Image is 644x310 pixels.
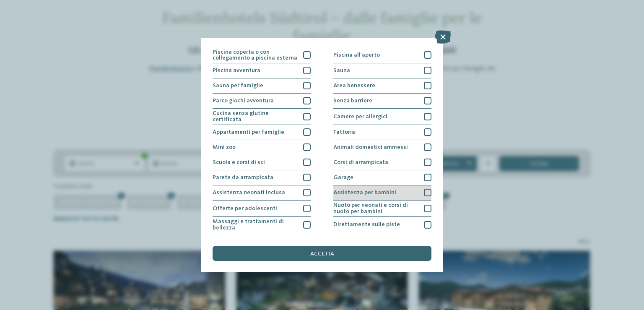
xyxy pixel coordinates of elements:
[213,175,273,180] span: Parete da arrampicata
[213,129,284,135] span: Appartamenti per famiglie
[213,219,298,231] span: Massaggi e trattamenti di bellezza
[213,49,298,61] span: Piscina coperta o con collegamento a piscina esterna
[333,190,396,195] span: Assistenza per bambini
[310,251,334,257] span: accetta
[333,159,388,165] span: Corsi di arrampicata
[333,129,355,135] span: Fattoria
[333,144,408,150] span: Animali domestici ammessi
[213,144,236,150] span: Mini zoo
[333,202,418,214] span: Nuoto per neonati e corsi di nuoto per bambini
[333,68,350,73] span: Sauna
[333,221,400,227] span: Direttamente sulle piste
[213,110,298,122] span: Cucina senza glutine certificata
[213,68,260,73] span: Piscina avventura
[333,83,375,89] span: Area benessere
[213,83,263,89] span: Sauna per famiglie
[333,114,387,120] span: Camere per allergici
[333,52,380,58] span: Piscina all'aperto
[213,206,277,211] span: Offerte per adolescenti
[213,159,265,165] span: Scuola e corsi di sci
[213,190,285,195] span: Assistenza neonati inclusa
[213,98,274,104] span: Parco giochi avventura
[333,175,353,180] span: Garage
[333,98,372,104] span: Senza barriere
